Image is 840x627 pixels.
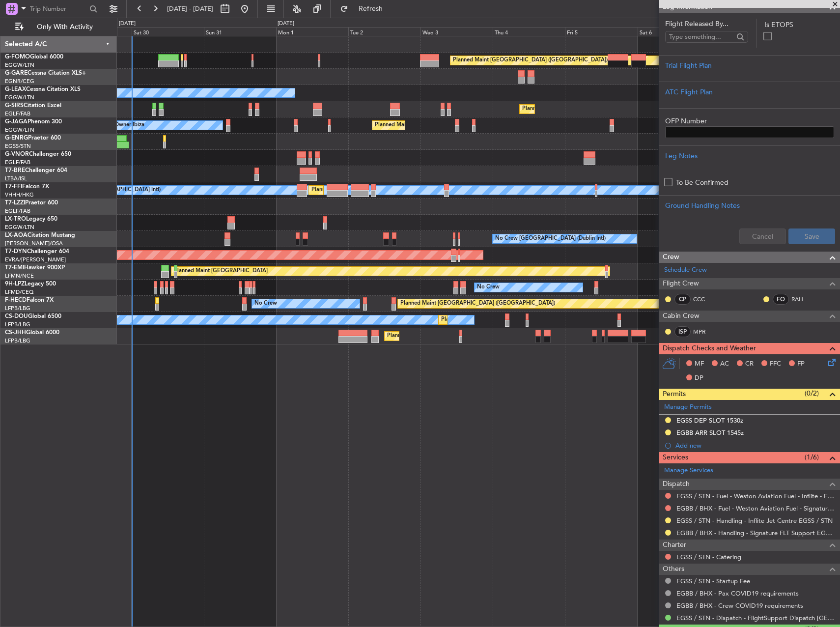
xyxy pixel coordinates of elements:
[5,281,25,287] span: 9H-LPZ
[676,516,833,525] a: EGSS / STN - Handling - Inflite Jet Centre EGSS / STN
[5,191,34,199] a: VHHH/HKG
[5,288,33,296] a: LFMD/CEQ
[665,200,834,211] div: Ground Handling Notes
[5,54,30,60] span: G-FOMO
[5,110,30,117] a: EGLF/FAB
[5,159,30,166] a: EGLF/FAB
[420,27,493,36] div: Wed 3
[764,20,834,30] label: Is ETOPS
[5,337,30,344] a: LFPB/LBG
[5,70,86,76] a: G-GARECessna Citation XLS+
[400,296,555,311] div: Planned Maint [GEOGRAPHIC_DATA] ([GEOGRAPHIC_DATA])
[5,78,34,85] a: EGNR/CEG
[5,103,61,109] a: G-SIRSCitation Excel
[5,330,26,336] span: CS-JHH
[5,184,22,190] span: T7-FFI
[695,373,703,383] span: DP
[665,151,834,161] div: Leg Notes
[453,53,608,68] div: Planned Maint [GEOGRAPHIC_DATA] ([GEOGRAPHIC_DATA])
[276,27,348,36] div: Mon 1
[5,94,34,101] a: EGGW/LTN
[676,416,743,425] div: EGSS DEP SLOT 1530z
[5,297,27,303] span: F-HECD
[693,295,715,304] a: CCC
[664,265,707,275] a: Schedule Crew
[674,326,691,337] div: ISP
[522,102,677,116] div: Planned Maint [GEOGRAPHIC_DATA] ([GEOGRAPHIC_DATA])
[663,311,700,322] span: Cabin Crew
[167,4,213,13] span: [DATE] - [DATE]
[693,327,715,336] a: MPR
[665,116,834,126] label: OFP Number
[5,305,30,312] a: LFPB/LBG
[5,151,29,157] span: G-VNOR
[676,577,750,585] a: EGSS / STN - Startup Fee
[663,252,679,263] span: Crew
[5,86,81,92] a: G-LEAXCessna Citation XLS
[5,207,30,215] a: EGLF/FAB
[5,119,28,125] span: G-JAGA
[5,151,71,157] a: G-VNORChallenger 650
[5,168,67,173] a: T7-BREChallenger 604
[5,249,69,255] a: T7-DYNChallenger 604
[5,240,63,247] a: [PERSON_NAME]/QSA
[773,294,789,305] div: FO
[375,118,530,133] div: Planned Maint [GEOGRAPHIC_DATA] ([GEOGRAPHIC_DATA])
[797,359,805,369] span: FP
[720,359,729,369] span: AC
[676,529,835,537] a: EGBB / BHX - Handling - Signature FLT Support EGBB / BHX
[11,19,107,35] button: Only With Activity
[663,540,686,551] span: Charter
[5,54,63,60] a: G-FOMOGlobal 6000
[663,479,690,490] span: Dispatch
[5,265,65,271] a: T7-EMIHawker 900XP
[663,452,688,463] span: Services
[791,295,813,304] a: RAH
[5,184,49,190] a: T7-FFIFalcon 7X
[5,103,24,109] span: G-SIRS
[5,330,59,336] a: CS-JHHGlobal 6000
[664,466,713,476] a: Manage Services
[676,614,835,622] a: EGSS / STN - Dispatch - FlightSupport Dispatch [GEOGRAPHIC_DATA]
[5,142,31,150] a: EGSS/STN
[114,118,144,133] div: Owner Ibiza
[311,183,476,198] div: Planned Maint [GEOGRAPHIC_DATA] ([GEOGRAPHIC_DATA] Intl)
[5,232,75,238] a: LX-AOACitation Mustang
[665,60,834,71] div: Trial Flight Plan
[565,27,637,36] div: Fri 5
[676,601,803,610] a: EGBB / BHX - Crew COVID19 requirements
[675,441,835,450] div: Add new
[5,297,54,303] a: F-HECDFalcon 7X
[676,177,728,188] label: To Be Confirmed
[5,265,24,271] span: T7-EMI
[5,86,26,92] span: G-LEAX
[5,126,34,134] a: EGGW/LTN
[278,20,294,28] div: [DATE]
[665,19,748,29] span: Flight Released By...
[665,87,834,97] div: ATC Flight Plan
[5,216,57,222] a: LX-TROLegacy 650
[676,492,835,500] a: EGSS / STN - Fuel - Weston Aviation Fuel - Inflite - EGSS / STN
[495,231,606,246] div: No Crew [GEOGRAPHIC_DATA] (Dublin Intl)
[5,119,62,125] a: G-JAGAPhenom 300
[254,296,277,311] div: No Crew
[5,281,56,287] a: 9H-LPZLegacy 500
[5,135,28,141] span: G-ENRG
[5,135,61,141] a: G-ENRGPraetor 600
[5,61,34,69] a: EGGW/LTN
[674,294,691,305] div: CP
[5,175,27,182] a: LTBA/ISL
[676,428,744,437] div: EGBB ARR SLOT 1545z
[695,359,704,369] span: MF
[5,200,25,206] span: T7-LZZI
[5,216,26,222] span: LX-TRO
[5,70,28,76] span: G-GARE
[745,359,754,369] span: CR
[350,5,392,12] span: Refresh
[132,27,204,36] div: Sat 30
[5,321,30,328] a: LFPB/LBG
[663,564,684,575] span: Others
[387,329,542,343] div: Planned Maint [GEOGRAPHIC_DATA] ([GEOGRAPHIC_DATA])
[477,280,500,295] div: No Crew
[204,27,276,36] div: Sun 31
